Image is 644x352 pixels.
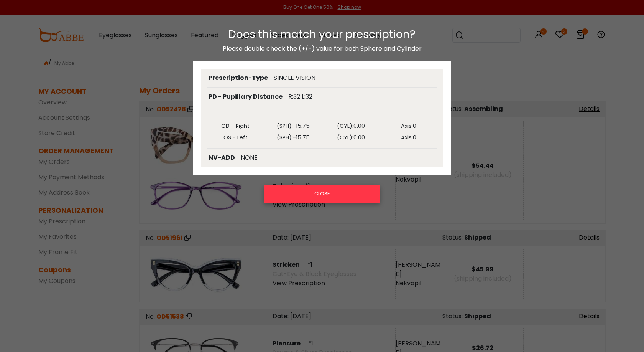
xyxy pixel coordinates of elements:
[274,73,315,83] div: SINGLE VISION
[277,122,293,130] strong: (SPH):
[353,134,365,141] span: 0.00
[264,185,380,203] button: CLOSE
[293,122,310,130] span: -15.75
[293,134,310,141] span: -15.75
[401,122,413,130] strong: Axis:
[413,134,416,141] span: 0
[401,134,413,141] strong: Axis:
[241,153,258,162] div: NONE
[277,134,293,141] strong: (SPH):
[193,28,451,41] h3: Does this match your prescription?
[209,153,235,162] div: NV-ADD
[288,92,312,101] div: R:32 L:32
[207,132,264,144] th: OS - Left
[193,44,451,53] p: Please double check the (+/-) value for both Sphere and Cylinder
[209,73,268,83] div: Prescription-Type
[337,122,353,130] strong: (CYL):
[207,121,264,132] th: OD - Right
[353,122,365,130] span: 0.00
[337,134,353,141] strong: (CYL):
[413,122,416,130] span: 0
[209,92,283,101] div: PD - Pupillary Distance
